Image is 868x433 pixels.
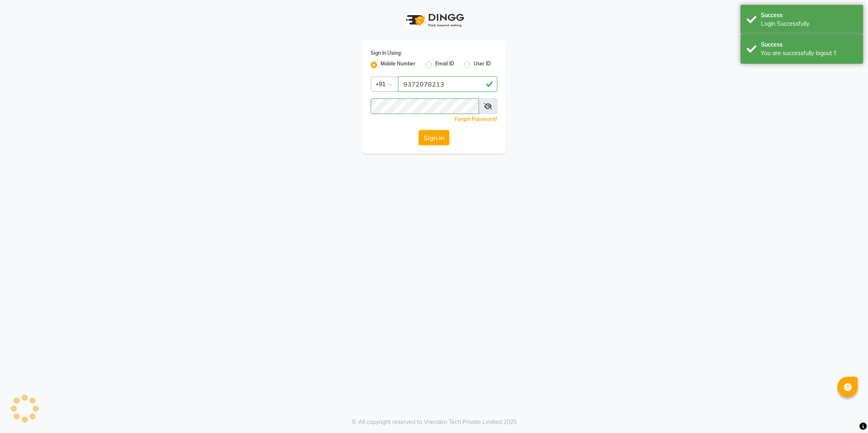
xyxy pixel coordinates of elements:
label: Email ID [435,60,454,70]
label: Mobile Number [380,60,416,70]
input: Username [398,76,497,92]
button: Sign In [418,130,450,145]
a: Forgot Password? [455,116,497,122]
div: Login Successfully. [761,20,857,28]
label: Sign In Using: [371,49,402,57]
input: Username [371,98,479,114]
div: Success [761,40,857,49]
div: You are successfully logout !! [761,49,857,58]
label: User ID [474,60,491,70]
img: logo1.svg [401,8,467,32]
iframe: chat widget [834,400,860,425]
div: Success [761,11,857,20]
